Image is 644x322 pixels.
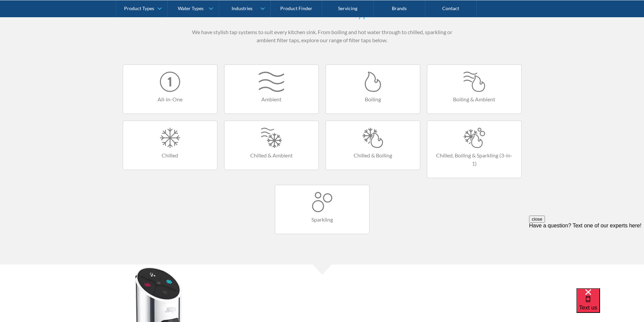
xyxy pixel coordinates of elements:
[326,121,420,170] a: Chilled & Boiling
[434,151,515,168] h4: Chilled, Boiling & Sparkling (3-in-1)
[326,65,420,114] a: Boiling
[333,151,413,159] h4: Chilled & Boiling
[231,95,312,103] h4: Ambient
[123,65,217,114] a: All-in-One
[124,5,154,11] div: Product Types
[190,28,454,44] p: We have stylish tap systems to suit every kitchen sink. From boiling and hot water through to chi...
[178,5,204,11] div: Water Types
[123,121,217,170] a: Chilled
[224,65,319,114] a: Ambient
[275,185,369,234] a: Sparkling
[427,121,522,178] a: Chilled, Boiling & Sparkling (3-in-1)
[434,95,515,103] h4: Boiling & Ambient
[130,151,210,159] h4: Chilled
[232,5,253,11] div: Industries
[529,216,644,297] iframe: podium webchat widget prompt
[231,151,312,159] h4: Chilled & Ambient
[576,288,644,322] iframe: podium webchat widget bubble
[282,216,362,224] h4: Sparkling
[224,121,319,170] a: Chilled & Ambient
[427,65,522,114] a: Boiling & Ambient
[333,95,413,103] h4: Boiling
[130,95,210,103] h4: All-in-One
